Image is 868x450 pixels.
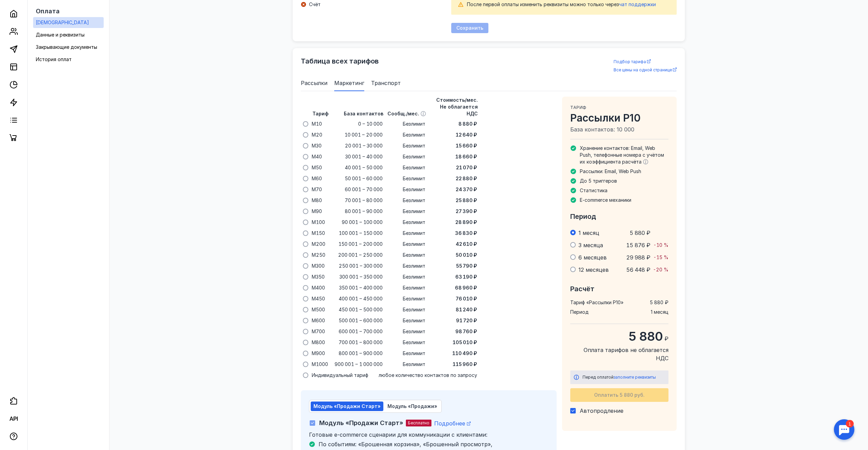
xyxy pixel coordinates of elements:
button: Модуль «Продажи» [385,402,440,411]
span: Хранение контактов: Email, Web Push, телефонные номера с учётом их коэффициента расчёта [580,145,664,165]
span: Подбор тарифа [614,59,646,64]
span: Транспорт [371,79,401,87]
span: M50 [312,164,322,171]
span: Все цены на одной странице [614,67,672,72]
span: Закрывающие документы [36,44,97,50]
span: Маркетинг [334,79,364,87]
span: 55 790 ₽ [456,263,477,269]
span: 98 760 ₽ [455,328,477,335]
span: 24 370 ₽ [456,186,477,193]
span: M800 [312,339,325,346]
span: 63 190 ₽ [455,273,477,280]
span: M1000 [312,361,328,368]
span: 70 001 – 80 000 [345,197,383,204]
span: 12 месяцев [578,266,609,273]
span: Безлимит [403,273,425,280]
span: Стоимость/мес. Не облагается НДС [436,97,478,116]
span: Подробнее [434,420,465,427]
span: 27 390 ₽ [456,208,477,215]
a: Все цены на одной странице [614,67,677,73]
span: 0 – 10 000 [358,121,383,127]
span: M10 [312,121,322,127]
span: 115 960 ₽ [453,361,477,368]
span: Индивидуальный тариф [312,372,368,379]
span: Модуль «Продажи» [387,403,437,409]
span: 28 890 ₽ [455,219,477,226]
span: Безлимит [403,328,425,335]
span: M100 [312,219,325,226]
a: Подробнее [434,420,471,427]
span: Безлимит [403,295,425,302]
span: База контактов: 10 000 [570,125,668,133]
span: M150 [312,230,325,237]
span: Безлимит [403,230,425,237]
span: Безлимит [403,164,425,171]
span: 21 070 ₽ [456,164,477,171]
span: До 5 триггеров [580,178,617,184]
span: Безлимит [403,153,425,160]
span: 12 640 ₽ [456,131,477,138]
span: Безлимит [403,361,425,368]
span: Тариф [312,111,328,116]
span: 60 001 – 70 000 [345,186,383,193]
span: 15 660 ₽ [456,142,477,149]
span: Таблица всех тарифов [301,57,379,65]
span: 68 960 ₽ [455,284,477,291]
span: любое количество контактов по запросу [379,372,477,379]
span: Рассылки [301,79,327,87]
span: 20 001 – 30 000 [345,142,383,149]
span: 105 010 ₽ [453,339,477,346]
a: Подбор тарифа [614,58,677,65]
span: 500 001 – 600 000 [339,317,383,324]
a: [DEMOGRAPHIC_DATA] [33,17,104,28]
span: M450 [312,295,325,302]
span: Данные и реквизиты [36,32,85,38]
span: M20 [312,131,322,138]
span: 76 010 ₽ [456,295,477,302]
span: 5 880 ₽ [650,299,668,306]
span: 25 880 ₽ [456,197,477,204]
span: M40 [312,153,322,160]
span: Безлимит [403,186,425,193]
span: Тариф [570,105,587,110]
span: 80 001 – 90 000 [345,208,383,215]
span: Тариф « Рассылки P10 » [570,299,623,306]
span: M350 [312,273,325,280]
span: M60 [312,175,322,182]
span: Рассылки: Email, Web Push [580,168,641,174]
span: Период [570,212,596,221]
span: M700 [312,328,325,335]
a: Закрывающие документы [33,42,104,53]
span: 50 010 ₽ [456,252,477,258]
span: 350 001 – 400 000 [339,284,383,291]
span: Безлимит [403,350,425,357]
span: -15 % [653,254,668,260]
span: 42 610 ₽ [456,241,477,248]
span: Сообщ./мес. [387,111,419,116]
span: Счёт [309,1,321,8]
span: 5 880 [629,329,663,344]
span: Безлимит [403,284,425,291]
span: Безлимит [403,219,425,226]
span: 150 001 – 200 000 [338,241,383,248]
span: История оплат [36,56,72,62]
span: 100 001 – 150 000 [339,230,383,237]
span: E-commerce механики [580,197,631,203]
span: 36 830 ₽ [455,230,477,237]
span: Безлимит [403,241,425,248]
span: Оплата тарифов не облагается НДС [570,346,668,362]
span: 800 001 – 900 000 [339,350,383,357]
span: 91 720 ₽ [456,317,477,324]
span: M90 [312,208,322,215]
span: Безлимит [403,121,425,127]
span: 600 001 – 700 000 [339,328,383,335]
span: 700 001 – 800 000 [339,339,383,346]
span: 30 001 – 40 000 [345,153,383,160]
span: Безлимит [403,306,425,313]
span: 56 448 ₽ [626,266,650,273]
span: M600 [312,317,325,324]
span: M200 [312,241,325,248]
span: M400 [312,284,325,291]
span: Безлимит [403,175,425,182]
span: 200 001 – 250 000 [338,252,383,258]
